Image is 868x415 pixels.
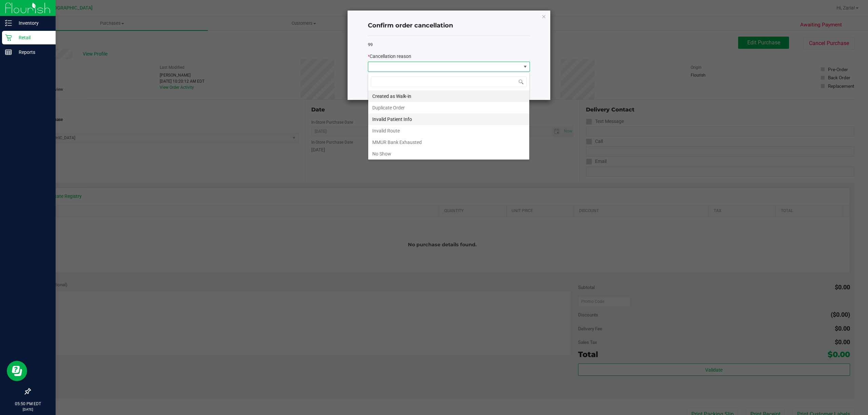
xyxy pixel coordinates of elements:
span: Cancellation reason [370,54,411,59]
li: Invalid Route [368,125,529,137]
li: MMUR Bank Exhausted [368,137,529,148]
button: Close [541,12,546,20]
li: Created as Walk-in [368,90,529,102]
span: 99 [368,42,373,47]
li: Duplicate Order [368,102,529,113]
h4: Confirm order cancellation [368,21,530,30]
iframe: Resource center [7,361,27,381]
li: No Show [368,148,529,160]
li: Invalid Patient Info [368,113,529,125]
